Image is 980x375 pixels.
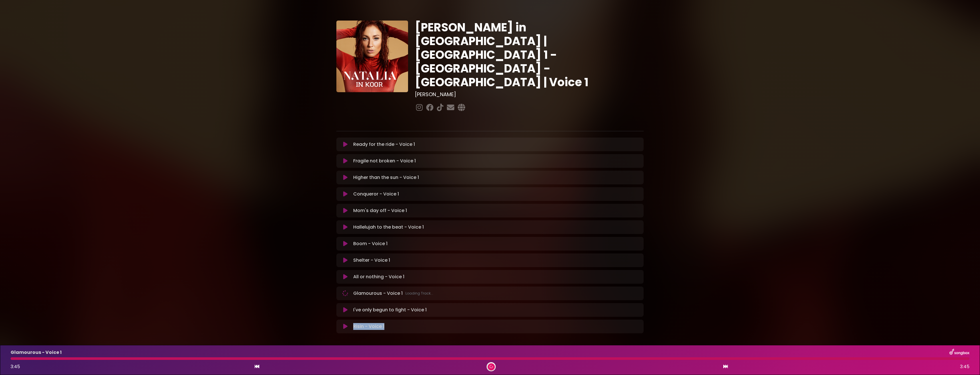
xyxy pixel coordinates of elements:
p: Fragile not broken - Voice 1 [353,158,416,164]
img: YTVS25JmS9CLUqXqkEhs [336,21,408,92]
p: Hallelujah to the beat - Voice 1 [353,224,424,231]
h1: [PERSON_NAME] in [GEOGRAPHIC_DATA] | [GEOGRAPHIC_DATA] 1 - [GEOGRAPHIC_DATA] - [GEOGRAPHIC_DATA] ... [415,21,644,89]
p: Boom - Voice 1 [353,240,387,247]
span: Loading Track... [405,291,433,296]
img: songbox-logo-white.png [949,349,969,356]
p: Mom's day off - Voice 1 [353,207,407,214]
p: Risin - Voice 1 [353,323,384,330]
p: Glamourous - Voice 1 [353,290,433,297]
p: Glamourous - Voice 1 [11,349,62,356]
p: Higher than the sun - Voice 1 [353,174,419,181]
p: All or nothing - Voice 1 [353,273,404,280]
p: I've only begun to fight - Voice 1 [353,307,427,313]
p: Ready for the ride - Voice 1 [353,141,415,148]
p: Conqueror - Voice 1 [353,191,399,197]
p: Shelter - Voice 1 [353,257,390,264]
h3: [PERSON_NAME] [415,91,644,98]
